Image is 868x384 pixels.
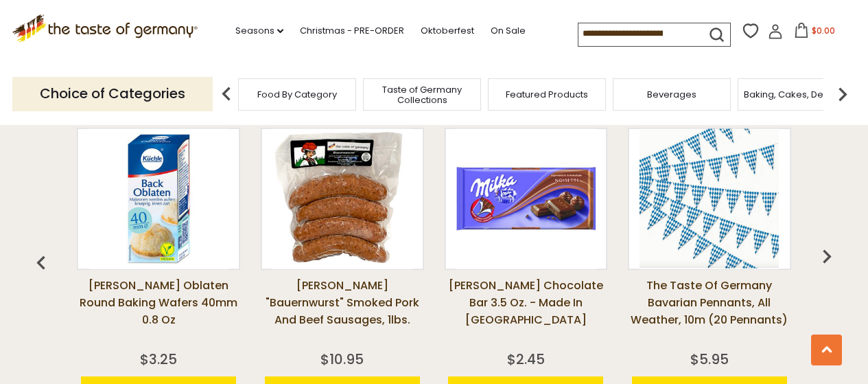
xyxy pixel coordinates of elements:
img: next arrow [829,80,856,108]
div: $5.95 [690,349,729,370]
a: The Taste of Germany Bavarian Pennants, all weather, 10m (20 pennants) [628,277,791,346]
div: $10.95 [320,349,364,370]
a: [PERSON_NAME] "Bauernwurst" Smoked Pork and Beef Sausages, 1lbs. [261,277,424,346]
a: Baking, Cakes, Desserts [744,89,850,100]
div: $3.25 [140,349,177,370]
button: $0.00 [786,23,844,43]
a: [PERSON_NAME] Chocolate Bar 3.5 oz. - made in [GEOGRAPHIC_DATA] [445,277,608,346]
img: Binkert's [272,129,412,269]
img: Kuechle Oblaten Round Baking Wafers 40mm 0.8 oz [89,129,228,269]
p: Choice of Categories [12,77,213,111]
img: previous arrow [813,242,841,270]
a: [PERSON_NAME] Oblaten Round Baking Wafers 40mm 0.8 oz [77,277,240,346]
img: The Taste of Germany Bavarian Pennants, all weather, 10m (20 pennants) [640,129,779,269]
div: $2.45 [507,349,545,370]
a: Christmas - PRE-ORDER [300,23,404,38]
img: Milka Noisette Chocolate Bar 3.5 oz. - made in Germany [456,129,596,269]
a: On Sale [491,23,526,38]
a: Seasons [235,23,283,38]
a: Taste of Germany Collections [367,84,477,105]
a: Beverages [647,89,696,100]
a: Oktoberfest [421,23,474,38]
img: previous arrow [213,80,240,108]
span: $0.00 [812,25,835,36]
a: Featured Products [506,89,588,100]
a: Food By Category [257,89,337,100]
img: previous arrow [27,249,55,277]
